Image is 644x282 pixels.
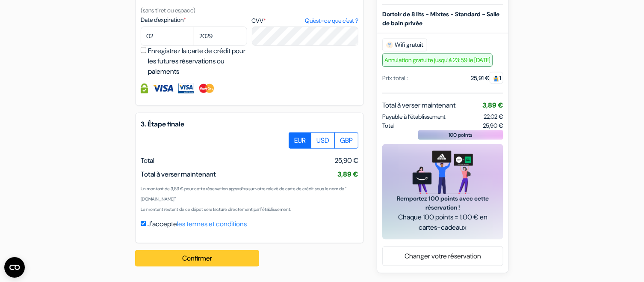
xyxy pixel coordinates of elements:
[4,257,25,278] button: Ouvrir le widget CMP
[471,74,503,83] div: 25,91 €
[311,132,335,149] label: USD
[382,54,493,67] span: Annulation gratuite jusqu’à 23:59 le [DATE]
[141,207,291,212] small: Le montant restant de ce dépôt sera facturé directement par l'établissement.
[393,212,493,233] span: Chaque 100 points = 1,00 € en cartes-cadeaux
[141,15,247,24] label: Date d'expiration
[382,121,395,130] span: Total
[252,16,358,25] label: CVV
[198,84,216,93] img: Master Card
[337,170,358,179] span: 3,89 €
[177,219,247,228] a: les termes et conditions
[141,120,358,128] h5: 3. Étape finale
[152,84,174,93] img: Visa
[334,132,358,149] label: GBP
[393,194,493,212] span: Remportez 100 points avec cette réservation !
[141,156,154,165] span: Total
[141,186,346,202] small: Un montant de 3,89 € pour cette réservation apparaîtra sur votre relevé de carte de crédit sous l...
[141,84,148,93] img: Information de carte de crédit entièrement encryptée et sécurisée
[289,132,358,149] div: Basic radio toggle button group
[483,121,503,130] span: 25,90 €
[289,132,311,149] label: EUR
[178,84,193,93] img: Visa Electron
[141,6,195,14] small: (sans tiret ou espace)
[135,250,259,267] button: Confirmer
[482,101,503,110] span: 3,89 €
[382,74,408,83] div: Prix total :
[141,170,216,179] span: Total à verser maintenant
[382,100,455,111] span: Total à verser maintenant
[386,42,393,48] img: free_wifi.svg
[484,113,503,120] span: 22,02 €
[413,151,473,194] img: gift_card_hero_new.png
[449,131,473,139] span: 100 points
[382,39,427,51] span: Wifi gratuit
[305,16,358,25] a: Qu'est-ce que c'est ?
[382,10,499,27] b: Dortoir de 8 lits - Mixtes - Standard - Salle de bain privée
[493,75,499,82] img: guest.svg
[335,156,358,166] span: 25,90 €
[148,46,250,77] label: Enregistrez la carte de crédit pour les futures réservations ou paiements
[382,112,446,121] span: Payable à l’établissement
[490,72,503,84] span: 1
[383,248,503,264] a: Changer votre réservation
[148,219,247,229] label: J'accepte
